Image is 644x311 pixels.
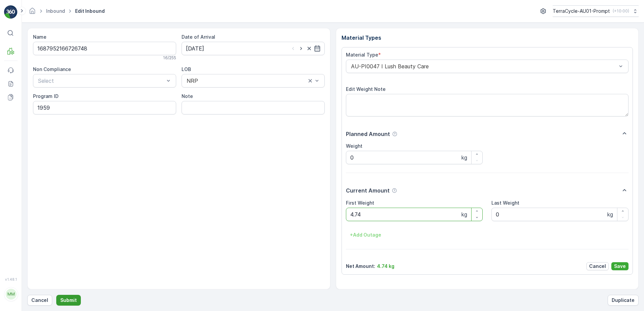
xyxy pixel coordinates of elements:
p: kg [607,210,613,218]
p: Cancel [31,297,48,304]
label: Note [182,93,193,99]
button: Cancel [586,262,609,270]
label: Name [33,34,46,40]
p: + Add Outage [350,232,381,238]
label: LOB [182,66,191,72]
button: Save [611,262,629,270]
p: Cancel [589,263,606,270]
p: Save [614,263,626,270]
p: Current Amount [346,186,390,195]
button: TerraCycle-AU01-Prompt(+10:00) [553,5,639,17]
div: MM [6,289,17,300]
p: 4.74 kg [377,263,394,270]
p: Submit [60,297,77,304]
label: Edit Weight Note [346,86,386,92]
label: Program ID [33,93,59,99]
label: Date of Arrival [182,34,215,40]
p: Planned Amount [346,130,390,138]
p: 16 / 255 [163,55,176,61]
label: Last Weight [491,200,519,206]
div: Help Tooltip Icon [392,188,397,193]
p: Net Amount : [346,263,375,270]
p: TerraCycle-AU01-Prompt [553,8,610,14]
p: ( +10:00 ) [613,8,629,14]
p: kg [461,153,467,162]
button: Submit [56,295,81,306]
label: Material Type [346,52,378,58]
p: Select [38,77,164,85]
p: Material Types [342,34,633,42]
button: MM [4,283,18,306]
button: Duplicate [608,295,639,306]
span: v 1.48.1 [4,277,18,281]
p: kg [461,210,467,218]
a: Inbound [46,8,65,14]
label: Weight [346,143,362,149]
button: +Add Outage [346,230,385,240]
a: Homepage [29,10,36,15]
button: Cancel [27,295,52,306]
label: Non Compliance [33,66,71,72]
div: Help Tooltip Icon [392,131,397,137]
p: Duplicate [612,297,635,304]
label: First Weight [346,200,374,206]
input: dd/mm/yyyy [182,42,325,55]
img: logo [4,5,18,19]
span: Edit Inbound [74,8,106,14]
